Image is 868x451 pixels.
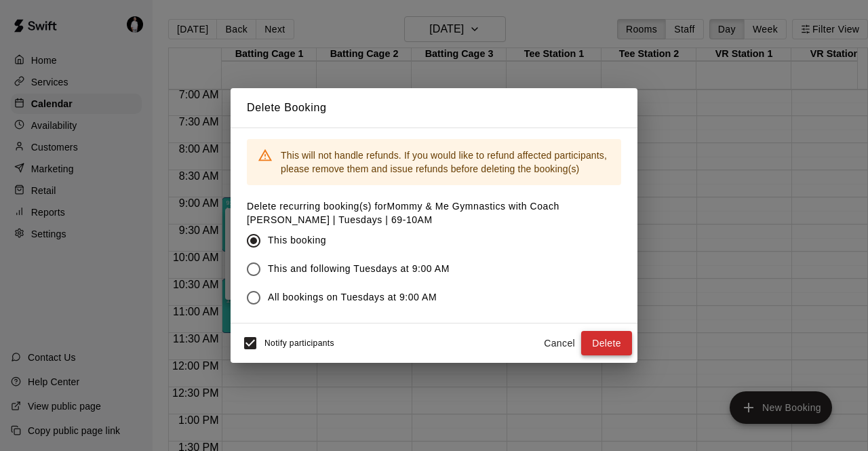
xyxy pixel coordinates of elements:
button: Cancel [538,331,581,356]
span: This booking [268,233,326,248]
label: Delete recurring booking(s) for Mommy & Me Gymnastics with Coach [PERSON_NAME] | Tuesdays | 69-10AM [247,199,621,227]
button: Delete [581,331,632,356]
h2: Delete Booking [231,88,637,128]
span: This and following Tuesdays at 9:00 AM [268,262,450,276]
span: Notify participants [264,338,334,348]
div: This will not handle refunds. If you would like to refund affected participants, please remove th... [281,143,610,181]
span: All bookings on Tuesdays at 9:00 AM [268,290,437,305]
